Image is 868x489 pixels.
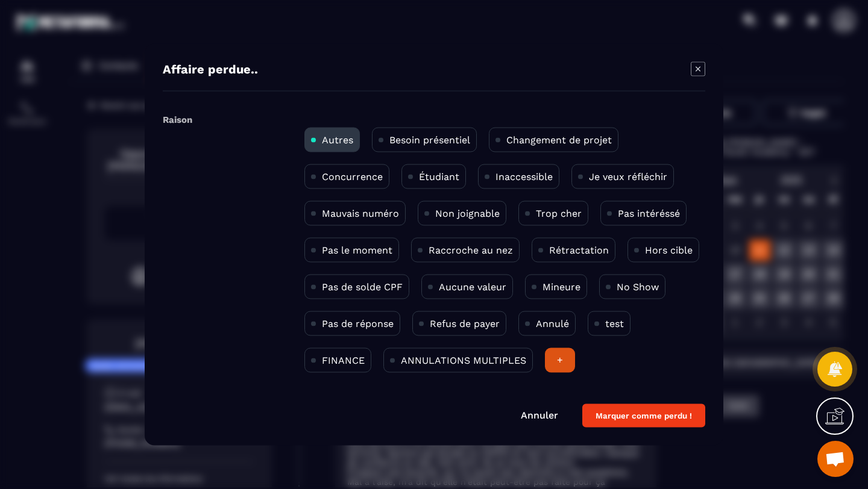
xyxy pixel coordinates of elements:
p: Raccroche au nez [429,244,513,256]
p: Annulé [536,318,569,329]
p: Pas intéréssé [618,208,680,219]
p: ANNULATIONS MULTIPLES [401,355,526,366]
p: No Show [617,281,659,293]
p: Je veux réfléchir [589,171,667,182]
h4: Affaire perdue.. [163,62,258,79]
p: Inaccessible [495,171,553,182]
p: Autres [322,134,353,146]
p: Pas de réponse [322,318,394,329]
p: Changement de projet [506,134,612,146]
p: Trop cher [536,208,582,219]
p: Non joignable [435,208,500,219]
label: Raison [163,114,192,125]
p: Pas le moment [322,244,392,256]
p: Refus de payer [430,318,500,329]
div: + [545,348,575,373]
p: Aucune valeur [439,281,506,293]
p: test [605,318,624,329]
button: Marquer comme perdu ! [582,404,705,428]
p: Rétractation [549,244,609,256]
p: Besoin présentiel [389,134,470,146]
div: Ouvrir le chat [817,441,854,477]
p: Concurrence [322,171,383,182]
p: FINANCE [322,355,365,366]
p: Pas de solde CPF [322,281,403,293]
a: Annuler [521,410,558,421]
p: Hors cible [645,244,693,256]
p: Mineure [542,281,580,293]
p: Étudiant [419,171,459,182]
p: Mauvais numéro [322,208,399,219]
